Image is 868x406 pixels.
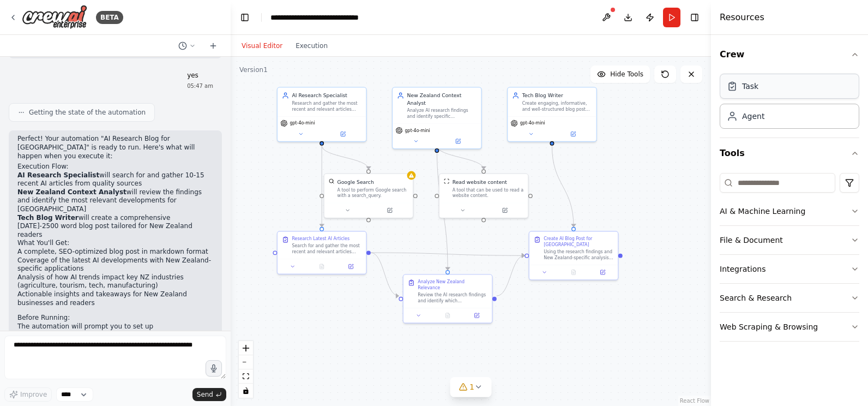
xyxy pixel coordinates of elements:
div: Tools [720,169,859,350]
div: SerplyWebSearchToolGoogle SearchA tool to perform Google search with a search_query. [323,174,413,218]
h4: Resources [720,11,764,24]
div: BETA [96,11,123,24]
span: Getting the state of the automation [29,108,146,117]
li: will create a comprehensive [DATE]-2500 word blog post tailored for New Zealand readers [17,214,213,240]
div: Analyze New Zealand RelevanceReview the AI research findings and identify which developments, tre... [403,274,493,323]
h2: Execution Flow: [17,163,213,171]
span: gpt-4o-mini [290,121,315,127]
p: Perfect! Your automation "AI Research Blog for [GEOGRAPHIC_DATA]" is ready to run. Here's what wi... [17,135,213,160]
button: AI & Machine Learning [720,197,859,225]
g: Edge from 7a092ec1-102f-4add-82e8-4bf2c6d8ad48 to 5e713ef8-e839-49ab-ac82-87e615eeb282 [318,146,325,227]
g: Edge from 5e713ef8-e839-49ab-ac82-87e615eeb282 to 16ddcf4a-019f-46b7-ba1e-b3103f691f66 [371,249,525,259]
div: AI Research SpecialistResearch and gather the most recent and relevant articles about AI developm... [277,87,367,142]
button: zoom in [239,341,253,355]
span: Send [197,390,213,399]
div: Research Latest AI Articles [292,236,349,242]
button: Execution [289,39,334,52]
span: 1 [469,381,474,392]
button: Hide left sidebar [237,10,252,25]
span: Hide Tools [610,70,643,79]
g: Edge from 5e713ef8-e839-49ab-ac82-87e615eeb282 to dd07a519-9e82-4225-becc-dfd21dc1f163 [371,249,399,299]
button: Send [192,388,226,401]
div: Create AI Blog Post for [GEOGRAPHIC_DATA]Using the research findings and New Zealand-specific ana... [529,231,619,280]
img: ScrapeWebsiteTool [444,178,450,184]
div: AI Research Specialist [292,92,361,99]
div: Create engaging, informative, and well-structured blog posts about AI developments that are speci... [522,100,592,112]
div: Review the AI research findings and identify which developments, trends, and applications are mos... [418,292,487,303]
div: Agent [742,111,764,122]
button: Improve [4,387,52,402]
div: A tool to perform Google search with a search_query. [337,187,409,199]
div: Tech Blog WriterCreate engaging, informative, and well-structured blog posts about AI development... [507,87,597,142]
button: No output available [558,268,589,277]
img: SerplyWebSearchTool [329,178,335,184]
button: Open in side panel [369,206,410,215]
div: React Flow controls [239,341,253,398]
button: File & Document [720,226,859,254]
div: New Zealand Context Analyst [407,92,477,106]
button: Click to speak your automation idea [206,360,222,377]
g: Edge from dd07a519-9e82-4225-becc-dfd21dc1f163 to 16ddcf4a-019f-46b7-ba1e-b3103f691f66 [497,252,525,300]
span: gpt-4o-mini [405,128,430,134]
h2: Before Running: [17,314,213,323]
button: Hide Tools [590,65,650,83]
strong: New Zealand Context Analyst [17,188,126,196]
li: Coverage of the latest AI developments with New Zealand-specific applications [17,256,213,273]
h2: What You'll Get: [17,239,213,248]
div: Version 1 [239,65,268,74]
span: gpt-4o-mini [520,121,545,127]
button: Integrations [720,255,859,283]
nav: breadcrumb [270,12,388,23]
p: The automation will prompt you to set up your for the Google Search functionality. This is needed... [17,323,213,349]
div: Google Search [337,178,374,186]
button: Tools [720,138,859,169]
div: ScrapeWebsiteToolRead website contentA tool that can be used to read a website content. [439,174,529,218]
img: Logo [22,5,87,29]
button: Open in side panel [339,262,363,271]
div: 05:47 am [187,82,213,90]
button: toggle interactivity [239,384,253,398]
p: yes [187,71,213,80]
button: Start a new chat [204,39,222,52]
div: Research and gather the most recent and relevant articles about AI developments, trends, and appl... [292,100,361,112]
div: A tool that can be used to read a website content. [453,187,524,199]
button: Visual Editor [235,39,289,52]
button: Search & Research [720,284,859,312]
button: No output available [432,311,463,320]
strong: AI Research Specialist [17,171,99,179]
button: Open in side panel [438,137,479,146]
button: Web Scraping & Browsing [720,313,859,341]
li: Analysis of how AI trends impact key NZ industries (agriculture, tourism, tech, manufacturing) [17,273,213,290]
div: Using the research findings and New Zealand-specific analysis, create a comprehensive and engagin... [544,249,613,260]
div: Crew [720,70,859,138]
a: React Flow attribution [680,398,709,404]
g: Edge from 96be829a-41e0-4951-aed8-fb841b80c9df to 16ddcf4a-019f-46b7-ba1e-b3103f691f66 [548,146,577,227]
button: Open in side panel [590,268,615,277]
button: Open in side panel [323,130,364,139]
span: Improve [20,390,47,399]
button: fit view [239,369,253,384]
button: Open in side panel [465,311,489,320]
div: Search for and gather the most recent and relevant articles about AI developments, trends, and br... [292,243,361,255]
button: Open in side panel [553,130,594,139]
li: Actionable insights and takeaways for New Zealand businesses and readers [17,290,213,307]
button: 1 [450,377,492,397]
li: will review the findings and identify the most relevant developments for [GEOGRAPHIC_DATA] [17,188,213,214]
button: Switch to previous chat [174,39,200,52]
div: Create AI Blog Post for [GEOGRAPHIC_DATA] [544,236,613,247]
button: Hide right sidebar [687,10,702,25]
li: will search for and gather 10-15 recent AI articles from quality sources [17,171,213,188]
li: A complete, SEO-optimized blog post in markdown format [17,248,213,256]
div: Research Latest AI ArticlesSearch for and gather the most recent and relevant articles about AI d... [277,231,367,274]
div: New Zealand Context AnalystAnalyze AI research findings and identify specific applications, oppor... [392,87,482,149]
div: Analyze AI research findings and identify specific applications, opportunities, and implications ... [407,108,477,119]
div: Tech Blog Writer [522,92,592,99]
button: zoom out [239,355,253,369]
g: Edge from 6a7d98ca-3de9-439e-be5c-da5cff3a268b to ac80df73-6b37-47a8-bed2-2153322d01cc [433,146,487,170]
button: No output available [306,262,337,271]
div: Analyze New Zealand Relevance [418,279,487,291]
button: Open in side panel [484,206,525,215]
div: Task [742,81,758,92]
strong: Tech Blog Writer [17,214,79,222]
div: Read website content [453,178,507,186]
